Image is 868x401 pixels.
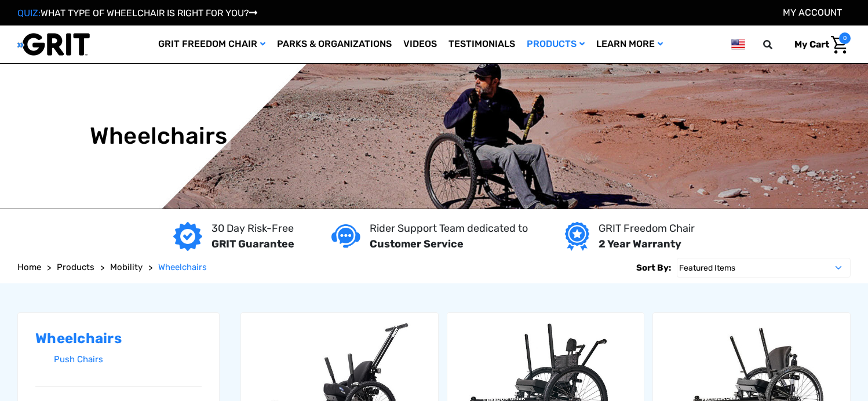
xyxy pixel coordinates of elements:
img: us.png [731,37,745,52]
p: GRIT Freedom Chair [599,221,695,236]
a: Push Chairs [54,351,202,368]
a: Products [57,261,94,274]
strong: 2 Year Warranty [599,238,681,250]
p: Rider Support Team dedicated to [370,221,528,236]
span: 0 [839,32,851,44]
h1: Wheelchairs [90,122,228,150]
span: Mobility [110,262,143,272]
a: Cart with 0 items [786,32,851,57]
span: Wheelchairs [158,262,207,272]
input: Search [768,32,786,57]
a: Wheelchairs [158,261,207,274]
a: Mobility [110,261,143,274]
span: Home [17,262,41,272]
a: QUIZ:WHAT TYPE OF WHEELCHAIR IS RIGHT FOR YOU? [17,8,257,19]
img: Customer service [331,224,360,248]
img: GRIT All-Terrain Wheelchair and Mobility Equipment [17,32,90,56]
img: Year warranty [565,222,589,251]
strong: GRIT Guarantee [211,238,294,250]
strong: Customer Service [370,238,464,250]
a: Account [783,7,842,18]
label: Sort By: [636,258,671,278]
span: Products [57,262,94,272]
a: Home [17,261,41,274]
h2: Wheelchairs [35,330,202,347]
a: Learn More [590,25,669,63]
span: QUIZ: [17,8,41,19]
a: Videos [397,25,443,63]
span: My Cart [794,39,829,50]
a: Parks & Organizations [271,25,397,63]
img: GRIT Guarantee [173,222,202,251]
img: Cart [831,36,848,54]
a: Testimonials [443,25,521,63]
p: 30 Day Risk-Free [211,221,294,236]
a: Products [521,25,590,63]
a: GRIT Freedom Chair [152,25,271,63]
